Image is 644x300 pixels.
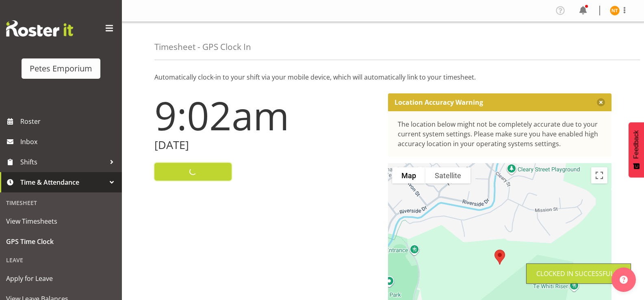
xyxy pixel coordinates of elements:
button: Close message [597,98,605,106]
p: Automatically clock-in to your shift via your mobile device, which will automatically link to you... [154,72,611,82]
button: Show satellite imagery [425,167,471,183]
div: Clocked in Successfully [536,269,621,278]
button: Feedback - Show survey [629,122,644,177]
h2: [DATE] [154,139,378,151]
a: View Timesheets [2,211,120,231]
span: Shifts [20,156,106,168]
span: Apply for Leave [6,272,116,285]
h4: Timesheet - GPS Clock In [154,42,251,52]
p: Location Accuracy Warning [395,98,483,106]
img: Rosterit website logo [6,20,73,37]
img: help-xxl-2.png [620,276,628,284]
span: Roster [20,115,118,127]
div: Timesheet [2,194,120,211]
button: Show street map [392,167,425,183]
button: Toggle fullscreen view [591,167,607,183]
a: Apply for Leave [2,268,120,289]
span: Feedback [633,130,640,159]
span: View Timesheets [6,215,116,227]
h1: 9:02am [154,93,378,137]
span: GPS Time Clock [6,235,116,248]
a: GPS Time Clock [2,231,120,252]
img: nicole-thomson8388.jpg [610,6,620,15]
span: Time & Attendance [20,176,106,188]
div: Leave [2,252,120,268]
div: The location below might not be completely accurate due to your current system settings. Please m... [398,119,602,149]
span: Inbox [20,136,118,148]
div: Petes Emporium [30,63,92,75]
